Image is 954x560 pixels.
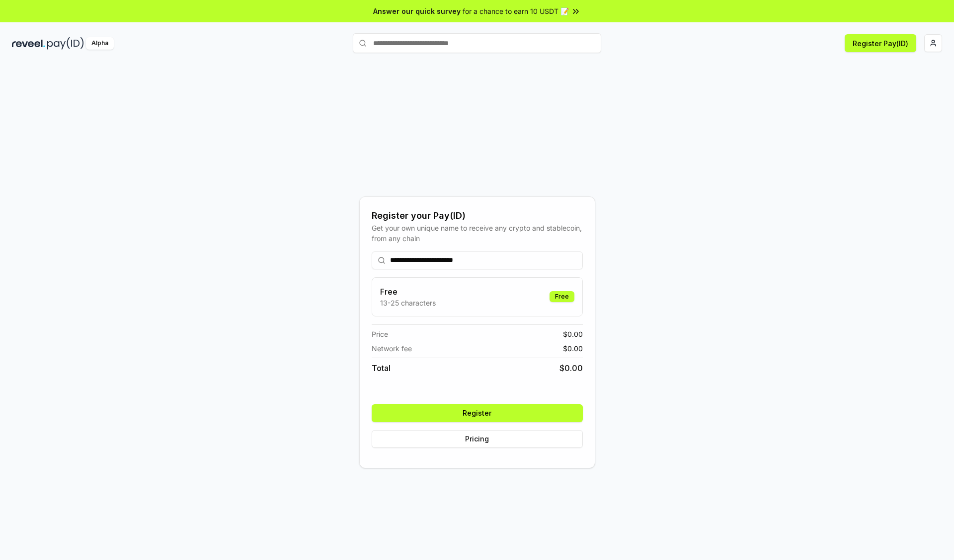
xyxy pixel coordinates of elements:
[463,6,569,16] span: for a chance to earn 10 USDT 📝
[380,298,436,308] p: 13-25 characters
[372,223,583,244] div: Get your own unique name to receive any crypto and stablecoin, from any chain
[373,6,461,16] span: Answer our quick survey
[12,37,45,50] img: reveel_dark
[372,404,583,422] button: Register
[372,343,412,354] span: Network fee
[372,329,388,339] span: Price
[559,362,583,374] span: $ 0.00
[563,329,583,339] span: $ 0.00
[372,362,391,374] span: Total
[86,37,114,50] div: Alpha
[563,343,583,354] span: $ 0.00
[372,209,583,223] div: Register your Pay(ID)
[372,430,583,448] button: Pricing
[845,34,916,52] button: Register Pay(ID)
[550,291,574,302] div: Free
[380,286,436,298] h3: Free
[47,37,84,50] img: pay_id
